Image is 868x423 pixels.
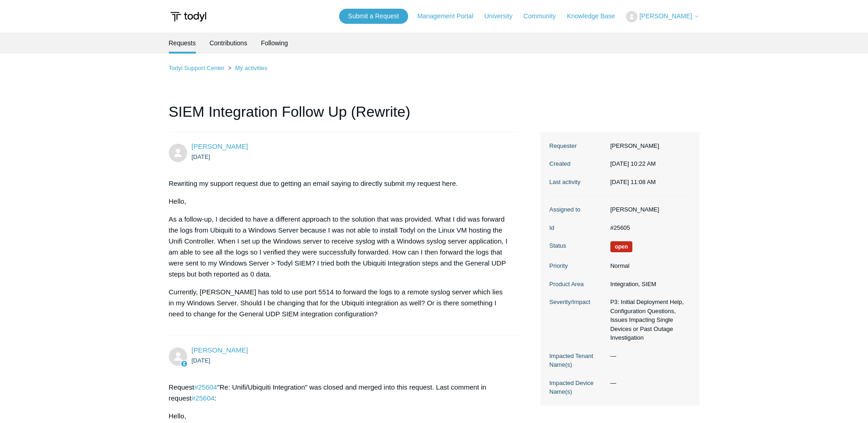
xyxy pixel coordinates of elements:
[169,8,208,25] img: Todyl Support Center Help Center home page
[192,346,248,354] a: [PERSON_NAME]
[550,141,606,151] dt: Requester
[210,33,248,54] a: Contributions
[192,394,215,402] a: #25604
[550,159,606,168] dt: Created
[169,65,226,71] li: Todyl Support Center
[550,178,606,187] dt: Last activity
[192,142,248,150] span: Rick Sunwoo
[610,160,656,167] time: 06/20/2025, 10:22
[550,280,606,289] dt: Product Area
[169,65,225,71] a: Todyl Support Center
[639,12,692,20] span: [PERSON_NAME]
[169,411,510,422] p: Hello,
[417,11,482,21] a: Management Portal
[192,357,210,364] time: 06/20/2025, 10:42
[169,196,510,207] p: Hello,
[169,178,510,189] p: Rewriting my support request due to getting an email saying to directly submit my request here.
[194,383,217,391] a: #25604
[192,142,248,150] a: [PERSON_NAME]
[192,346,248,354] span: Kris Haire
[606,379,690,388] dd: —
[550,352,606,369] dt: Impacted Tenant Name(s)
[169,101,519,132] h1: SIEM Integration Follow Up (Rewrite)
[550,379,606,396] dt: Impacted Device Name(s)
[550,298,606,307] dt: Severity/Impact
[610,179,656,185] time: 07/21/2025, 11:08
[626,11,699,22] button: [PERSON_NAME]
[606,205,690,214] dd: [PERSON_NAME]
[484,11,521,21] a: University
[550,223,606,233] dt: Id
[169,287,510,320] p: Currently, [PERSON_NAME] has told to use port 5514 to forward the logs to a remote syslog server ...
[606,261,690,271] dd: Normal
[226,65,267,71] li: My activities
[192,153,210,160] time: 06/20/2025, 10:22
[169,33,196,54] li: Requests
[610,241,633,252] span: We are working on a response for you
[523,11,565,21] a: Community
[550,241,606,250] dt: Status
[606,141,690,151] dd: [PERSON_NAME]
[169,382,510,404] p: Request "Re: Unifi/Ubiquiti Integration" was closed and merged into this request. Last comment in...
[235,65,267,71] a: My activities
[606,352,690,361] dd: —
[606,298,690,342] dd: P3: Initial Deployment Help, Configuration Questions, Issues Impacting Single Devices or Past Out...
[550,205,606,214] dt: Assigned to
[339,9,408,24] a: Submit a Request
[606,223,690,233] dd: #25605
[261,33,288,54] a: Following
[550,261,606,271] dt: Priority
[606,280,690,289] dd: Integration, SIEM
[169,214,510,280] p: As a follow-up, I decided to have a different approach to the solution that was provided. What I ...
[567,11,624,21] a: Knowledge Base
